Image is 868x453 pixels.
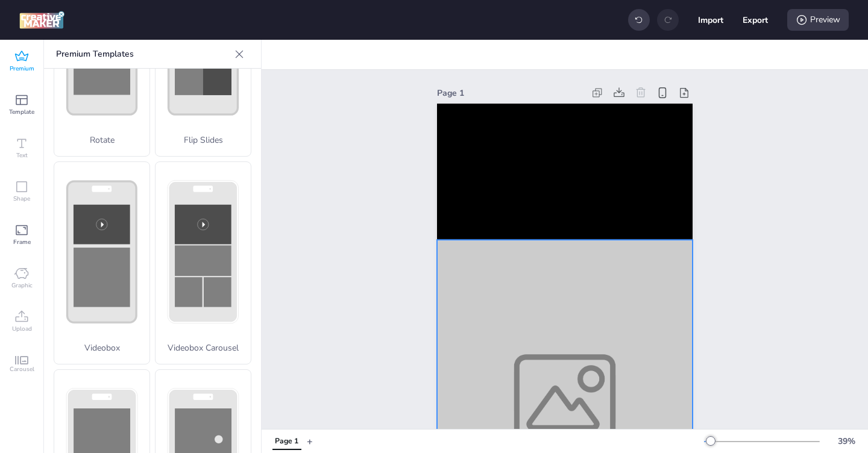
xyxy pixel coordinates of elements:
[12,324,32,334] span: Upload
[437,87,584,99] div: Page 1
[19,11,64,29] img: logo Creative Maker
[56,40,230,69] p: Premium Templates
[13,237,31,247] span: Frame
[156,342,251,354] p: Videobox Carousel
[266,431,307,452] div: Tabs
[275,436,298,447] div: Page 1
[54,342,149,354] p: Videobox
[54,134,149,146] p: Rotate
[13,194,30,204] span: Shape
[787,9,849,31] div: Preview
[10,64,34,73] span: Premium
[743,7,768,33] button: Export
[156,134,251,146] p: Flip Slides
[10,364,34,374] span: Carousel
[698,7,723,33] button: Import
[11,281,33,290] span: Graphic
[9,107,34,117] span: Template
[16,151,28,160] span: Text
[832,435,861,448] div: 39 %
[307,431,313,452] button: +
